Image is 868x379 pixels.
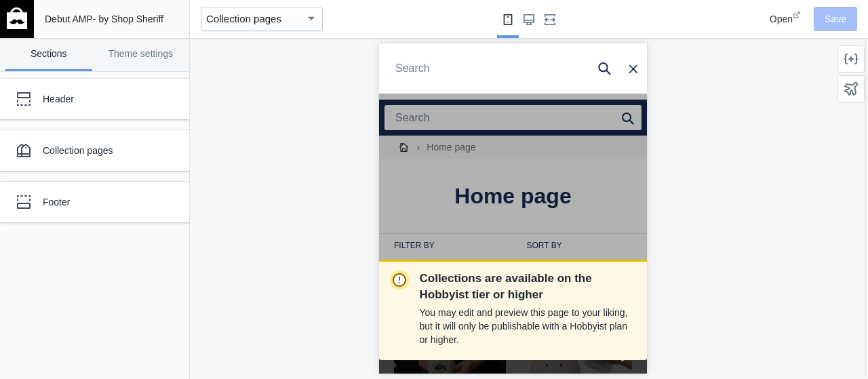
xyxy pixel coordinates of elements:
div: Footer [43,195,159,209]
p: Collections are available on the Hobbyist tier or higher [420,271,636,303]
a: Theme settings [98,38,184,71]
input: Search [5,10,240,40]
div: Collection pages [43,144,159,157]
p: You may edit and preview this page to your liking, but it will only be publishable with a Hobbyis... [420,306,636,346]
mat-select-trigger: Collection pages [206,13,281,24]
span: Open [770,14,793,24]
span: Debut AMP [45,14,93,24]
img: main-logo_60x60_white.png [7,7,27,29]
span: - by Shop Sheriff [93,14,163,24]
a: Sections [5,38,92,71]
div: Header [43,92,159,106]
